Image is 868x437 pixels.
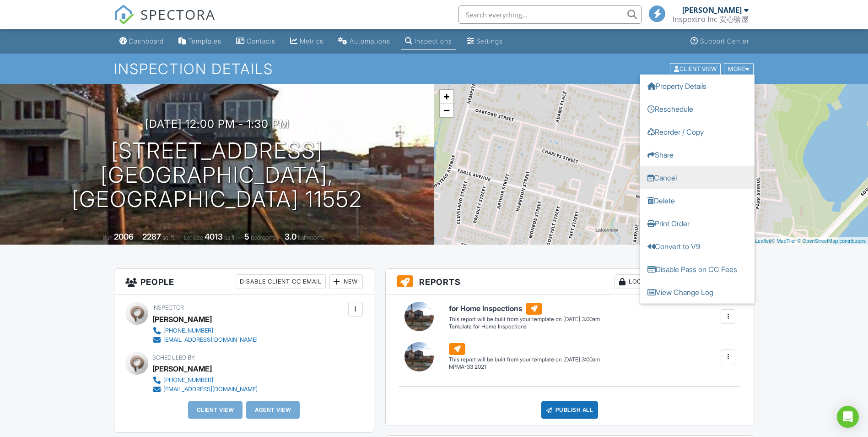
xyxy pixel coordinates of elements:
a: Support Center [687,33,753,50]
a: © OpenStreetMap contributors [798,238,866,244]
div: New [329,274,363,289]
div: Inspections [415,37,452,45]
div: Contacts [247,37,275,45]
input: Search everything... [458,5,642,24]
div: This report will be built from your template on [DATE] 3:00am [449,356,600,363]
div: Settings [476,37,503,45]
a: Property Details [640,74,755,97]
div: Locked [615,274,658,289]
div: [PERSON_NAME] [682,5,742,15]
div: 2006 [114,232,134,241]
h3: Reports [386,269,754,295]
h1: Inspection Details [114,61,755,77]
img: The Best Home Inspection Software - Spectora [114,5,134,25]
div: Automations [350,37,390,45]
div: 3.0 [285,232,297,241]
div: [PHONE_NUMBER] [163,327,213,334]
div: Client View [670,63,721,75]
a: Contacts [232,33,279,50]
h1: [STREET_ADDRESS] [GEOGRAPHIC_DATA], [GEOGRAPHIC_DATA] 11552 [15,139,420,211]
a: Settings [463,33,507,50]
div: NPMA-33 2021 [449,363,600,371]
a: Inspections [401,33,456,50]
span: bathrooms [298,234,324,241]
a: Cancel [640,166,755,189]
a: Disable Pass on CC Fees [640,257,755,280]
div: 5 [244,232,249,241]
div: Metrics [300,37,323,45]
a: Convert to V9 [640,235,755,257]
div: More [724,63,754,75]
div: Open Intercom Messenger [837,406,859,428]
div: [EMAIL_ADDRESS][DOMAIN_NAME] [163,386,258,393]
a: SPECTORA [114,12,216,32]
a: Print Order [640,212,755,235]
div: Inspextro Inc 安心验屋 [673,15,749,24]
a: Dashboard [116,33,167,50]
div: Disable Client CC Email [236,274,326,289]
a: [EMAIL_ADDRESS][DOMAIN_NAME] [152,385,258,394]
h3: [DATE] 12:00 pm - 1:30 pm [145,118,289,130]
a: Share [640,143,755,166]
div: [EMAIL_ADDRESS][DOMAIN_NAME] [163,336,258,344]
a: Delete [640,189,755,212]
div: Template for Home Inspections [449,323,600,331]
div: Templates [188,37,221,45]
span: SPECTORA [140,5,216,24]
a: Metrics [286,33,327,50]
a: [EMAIL_ADDRESS][DOMAIN_NAME] [152,335,258,344]
div: This report will be built from your template on [DATE] 3:00am [449,316,600,323]
div: 2287 [142,232,161,241]
div: | [753,237,868,245]
a: Client View [669,65,723,72]
a: View Change Log [640,280,755,303]
span: Inspector [152,304,184,311]
a: Reschedule [640,97,755,120]
span: Scheduled By [152,354,195,361]
a: Reorder / Copy [640,120,755,143]
a: Zoom out [440,104,453,117]
a: [PHONE_NUMBER] [152,376,258,385]
a: Zoom in [440,90,453,104]
div: Support Center [700,37,749,45]
span: bedrooms [251,234,276,241]
div: Publish All [541,401,598,419]
h6: for Home Inspections [449,303,600,315]
a: Templates [175,33,225,50]
div: [PHONE_NUMBER] [163,377,213,384]
span: sq. ft. [162,234,175,241]
span: Lot Size [184,234,203,241]
span: sq.ft. [224,234,236,241]
a: [PHONE_NUMBER] [152,326,258,335]
h3: People [114,269,374,295]
span: Built [102,234,113,241]
a: © MapTiler [771,238,796,244]
div: [PERSON_NAME] [152,312,212,326]
div: Dashboard [129,37,164,45]
div: [PERSON_NAME] [152,362,212,376]
a: Leaflet [755,238,770,244]
a: Automations (Basic) [334,33,394,50]
div: 4013 [205,232,223,241]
